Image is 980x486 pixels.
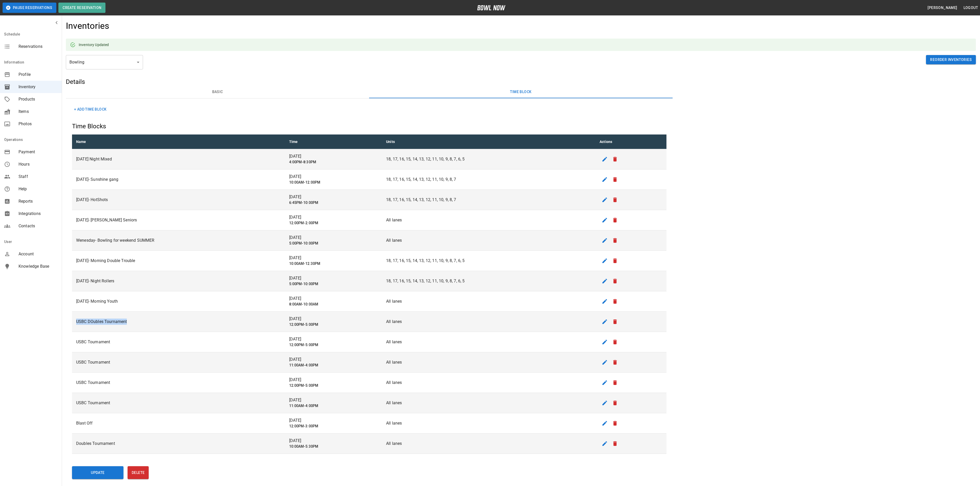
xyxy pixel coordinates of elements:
button: [PERSON_NAME] [925,3,959,13]
p: USBC Tournament [76,380,281,386]
p: All lanes [386,298,591,304]
p: [DATE] [289,174,378,180]
p: [DATE] [289,417,378,424]
span: Inventory [19,84,58,90]
button: edit [600,276,610,286]
p: USBC Tournament [76,339,281,345]
h6: 10:00AM-12:30PM [289,261,378,267]
button: remove [610,256,620,266]
h6: 12:00PM-5:00PM [289,383,378,389]
button: Logout [961,3,980,13]
button: remove [610,337,620,347]
p: [DATE] [289,235,378,241]
h6: 4:00PM-8:30PM [289,159,378,165]
p: USBC Tournament [76,400,281,406]
span: Products [19,96,58,102]
button: edit [600,174,610,185]
button: edit [600,317,610,327]
button: edit [600,235,610,246]
span: Knowledge Base [19,263,58,269]
p: [DATE] [289,356,378,363]
h6: 12:00PM-2:00PM [289,220,378,226]
button: Pause Reservations [3,3,56,13]
p: [DATE]- Morning Double Trouble [76,258,281,264]
p: [DATE] [289,438,378,444]
h6: 6:45PM-10:00PM [289,200,378,206]
span: Account [19,251,58,257]
span: Payment [19,149,58,155]
button: remove [610,174,620,185]
button: edit [600,357,610,367]
p: [DATE] [289,397,378,403]
p: All lanes [386,420,591,426]
h6: 5:00PM-10:00PM [289,241,378,246]
button: edit [600,337,610,347]
button: remove [610,215,620,225]
th: Name [72,134,285,149]
p: [DATE] [289,214,378,220]
th: Time [285,134,382,149]
button: edit [600,256,610,266]
button: edit [600,154,610,164]
span: Integrations [19,211,58,217]
table: sticky table [72,134,666,454]
button: edit [600,398,610,408]
p: Wenesday- Bowling for weekend SUMMER [76,237,281,244]
h6: 12:00PM-5:00PM [289,322,378,328]
div: Inventory Updated [79,40,109,49]
button: remove [610,195,620,205]
h5: Details [66,78,673,86]
span: Reports [19,198,58,204]
button: remove [610,154,620,164]
button: remove [610,235,620,246]
h6: 11:00AM-4:00PM [289,403,378,409]
span: Contacts [19,223,58,229]
button: remove [610,317,620,327]
h6: 8:00AM-10:00AM [289,302,378,307]
p: All lanes [386,359,591,365]
h6: 10:00AM-5:30PM [289,444,378,449]
button: Delete [128,466,149,479]
button: remove [610,398,620,408]
button: edit [600,377,610,388]
p: [DATE] [289,194,378,200]
p: [DATE] Night Mixed [76,156,281,162]
h6: 12:00PM-5:00PM [289,342,378,348]
h6: 5:00PM-10:00PM [289,281,378,287]
p: USBC DOubles Tournament [76,319,281,325]
p: [DATE]- [PERSON_NAME] Seniors [76,217,281,223]
p: [DATE] [289,153,378,159]
p: [DATE]- Sunshine gang [76,176,281,183]
button: Reorder Inventories [926,55,976,65]
span: Hours [19,161,58,167]
button: edit [600,195,610,205]
p: All lanes [386,237,591,244]
p: [DATE]- Night Rollers [76,278,281,284]
p: [DATE] [289,336,378,342]
span: Help [19,186,58,192]
p: [DATE] [289,377,378,383]
img: logo [477,5,505,10]
h6: 12:00PM-3:00PM [289,424,378,429]
p: All lanes [386,400,591,406]
p: 18, 17, 16, 15, 14, 13, 12, 11, 10, 9, 8, 7, 6, 5 [386,278,591,284]
span: Items [19,109,58,115]
p: Blast Off [76,420,281,426]
p: [DATE] [289,255,378,261]
p: [DATE] [289,316,378,322]
div: basic tabs example [66,86,673,98]
th: Actions [595,134,666,149]
span: Reservations [19,43,58,50]
p: [DATE]- HotShots [76,197,281,203]
th: Units [382,134,595,149]
button: edit [600,438,610,449]
p: All lanes [386,319,591,325]
button: remove [610,276,620,286]
button: remove [610,296,620,307]
button: Basic [66,86,369,98]
p: [DATE]- Morning Youth [76,298,281,304]
p: All lanes [386,339,591,345]
p: 18, 17, 16, 15, 14, 13, 12, 11, 10, 9, 8, 7 [386,176,591,183]
button: edit [600,296,610,307]
span: Profile [19,71,58,78]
